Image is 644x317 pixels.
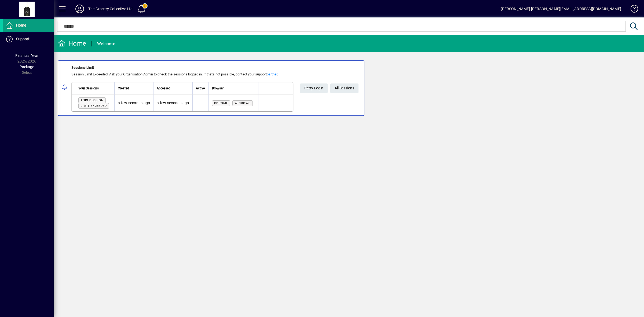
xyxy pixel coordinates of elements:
[118,85,129,91] span: Created
[88,5,133,13] div: The Grocery Collective Ltd
[153,94,192,111] td: a few seconds ago
[54,60,644,116] app-alert-notification-menu-item: Sessions Limit
[335,84,354,93] span: All Sessions
[71,72,293,77] div: Session Limit Exceeded. Ask your Organisation Admin to check the sessions logged in. If that's no...
[214,101,228,105] span: Chrome
[300,83,328,93] button: Retry Login
[97,39,115,48] div: Welcome
[196,85,205,91] span: Active
[78,85,99,91] span: Your Sessions
[501,5,621,13] div: [PERSON_NAME] [PERSON_NAME][EMAIL_ADDRESS][DOMAIN_NAME]
[20,65,34,69] span: Package
[16,23,26,27] span: Home
[3,32,54,46] a: Support
[627,1,637,19] a: Knowledge Base
[58,39,86,48] div: Home
[157,85,170,91] span: Accessed
[267,72,277,76] a: partner
[330,83,358,93] a: All Sessions
[80,104,107,108] span: Limit exceeded
[71,4,88,14] button: Profile
[80,99,104,102] span: This session
[304,84,323,93] span: Retry Login
[114,94,153,111] td: a few seconds ago
[212,85,224,91] span: Browser
[15,53,39,58] span: Financial Year
[16,37,30,41] span: Support
[235,101,251,105] span: Windows
[71,65,293,70] div: Sessions Limit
